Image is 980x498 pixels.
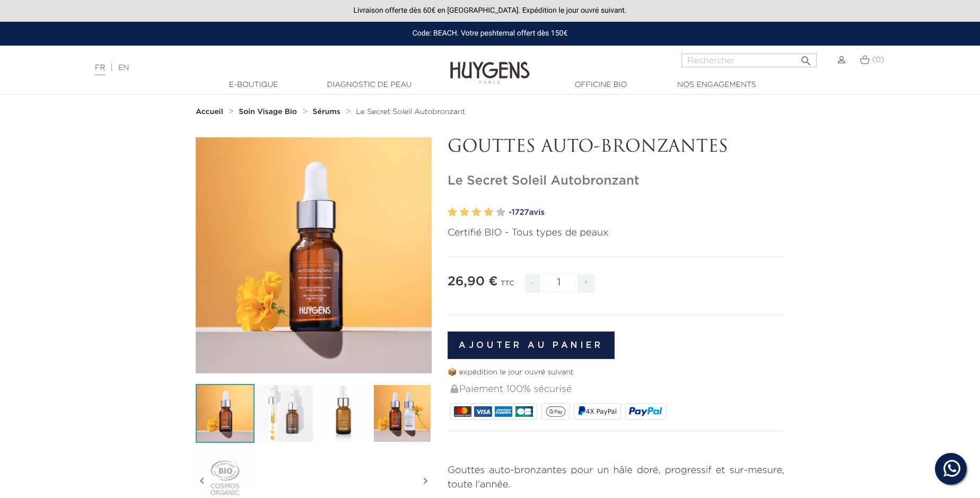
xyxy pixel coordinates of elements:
img: CB_NATIONALE [515,406,533,417]
a: Nos engagements [663,80,769,91]
a: Officine Bio [548,80,654,91]
label: 3 [472,205,482,220]
img: Huygens [450,45,530,85]
a: E-Boutique [200,80,307,91]
h1: Le Secret Soleil Autobronzant [448,173,784,189]
img: AMEX [495,406,512,417]
img: google_pay [546,406,566,417]
span: - [525,274,540,293]
span: + [577,274,594,293]
span: 26,90 € [448,275,498,288]
input: Quantité [543,274,575,292]
a: Accueil [196,108,225,116]
div: | [90,62,400,74]
label: 4 [484,205,493,220]
p: Certifié BIO - Tous types de peaux [448,226,784,240]
a: FR [95,64,105,75]
a: -1727avis [509,205,784,221]
p: GOUTTES AUTO-BRONZANTES [448,137,784,158]
label: 5 [496,205,505,220]
button:  [797,50,816,65]
a: EN [118,64,129,72]
span: 1727 [512,208,529,216]
span: (0) [872,56,884,64]
a: Le Secret Soleil Autobronzant [356,108,465,116]
label: 2 [460,205,469,220]
span: Le Secret Soleil Autobronzant [356,108,465,116]
img: Le Secret Soleil Autobronzant [196,384,255,443]
strong: Sérums [313,108,340,116]
div: Paiement 100% sécurisé [450,378,784,401]
div: TTC [501,272,514,301]
img: MASTERCARD [454,406,471,417]
strong: Accueil [196,108,223,116]
img: VISA [474,406,492,417]
span: 4X PayPal [586,408,617,415]
strong: Soin Visage Bio [239,108,297,116]
p: 📦 expédition le jour ouvré suivant [448,367,784,378]
i:  [800,51,812,64]
input: Rechercher [681,54,817,67]
p: Gouttes auto-bronzantes pour un hâle doré, progressif et sur-mesure, toute l'année. [448,464,784,492]
a: Soin Visage Bio [239,108,300,116]
a: Sérums [313,108,343,116]
img: Paiement 100% sécurisé [451,385,458,393]
a: Diagnostic de peau [316,80,422,91]
button: Ajouter au panier [448,331,615,359]
label: 1 [448,205,457,220]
